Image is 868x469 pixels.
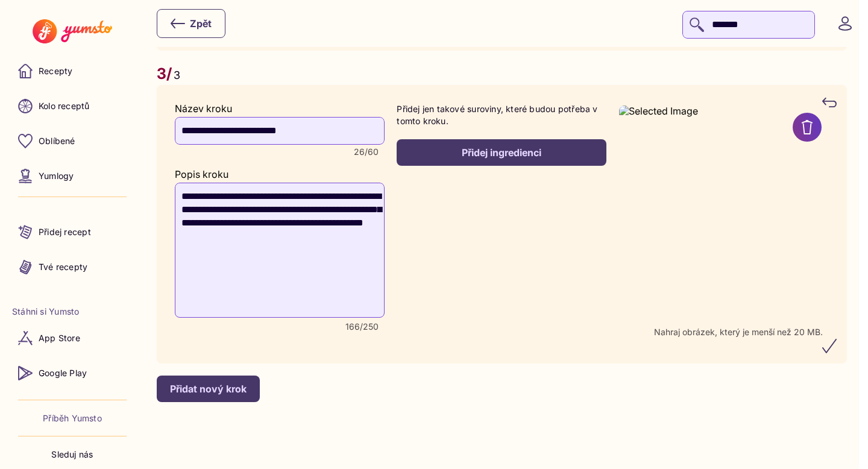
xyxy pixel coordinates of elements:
[12,324,133,353] a: App Store
[12,218,133,247] a: Přidej recept
[397,103,606,127] p: Přidej jen takové suroviny, které budou potřeba v tomto kroku.
[39,135,75,147] p: Oblíbené
[171,16,212,31] div: Zpět
[12,127,133,156] a: Oblíbené
[39,367,87,379] p: Google Play
[39,261,87,273] p: Tvé recepty
[174,67,180,83] p: 3
[39,65,72,77] p: Recepty
[12,253,133,282] a: Tvé recepty
[33,19,112,43] img: Yumsto logo
[157,9,225,38] button: Zpět
[39,226,91,238] p: Přidej recept
[12,359,133,388] a: Google Play
[12,162,133,190] a: Yumlogy
[51,449,93,461] p: Sleduj nás
[157,63,172,86] p: 3/
[12,57,133,86] a: Recepty
[39,332,80,344] p: App Store
[354,147,379,157] span: Character count
[410,146,593,159] div: Přidej ingredienci
[175,102,232,115] label: Název kroku
[39,100,90,112] p: Kolo receptů
[345,322,379,332] span: Character count
[654,327,823,337] p: Nahraj obrázek, který je menší než 20 MB.
[12,92,133,121] a: Kolo receptů
[170,382,247,395] div: Přidat nový krok
[12,306,133,318] li: Stáhni si Yumsto
[175,168,228,180] label: Popis kroku
[619,105,829,316] img: Selected Image
[157,376,260,402] button: Přidat nový krok
[397,139,606,166] button: Přidej ingredienci
[39,170,74,182] p: Yumlogy
[43,412,102,424] a: Příběh Yumsto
